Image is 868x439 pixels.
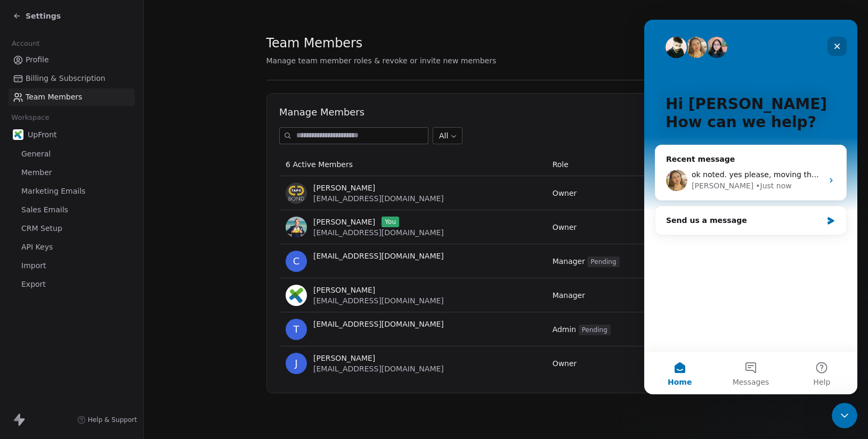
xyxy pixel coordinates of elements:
span: Owner [552,359,577,368]
a: Member [9,164,135,181]
a: Help & Support [77,416,137,424]
button: Messages [71,332,142,375]
img: TAP4_LOGO-04.jpg [286,183,307,204]
span: t [286,319,307,340]
span: Member [21,167,52,178]
span: 6 Active Members [286,160,353,169]
span: Export [21,279,46,290]
span: You [382,217,399,227]
a: Settings [13,11,61,21]
span: Manager [552,291,585,300]
span: Team Members [26,92,82,103]
span: Home [23,359,47,366]
img: tbn8OwBPgER1ToqE8he6Hw7RQgYvfmV6N4kVjifYqxI [286,285,307,306]
span: Owner [552,189,577,197]
a: Export [9,276,135,293]
span: [EMAIL_ADDRESS][DOMAIN_NAME] [313,365,444,373]
span: Import [21,260,46,271]
span: API Keys [21,242,53,253]
span: [EMAIL_ADDRESS][DOMAIN_NAME] [313,251,444,261]
span: Workspace [7,110,54,126]
a: Profile [9,51,135,69]
div: • Just now [111,161,147,172]
span: Messages [88,359,125,366]
span: Owner [552,223,577,231]
span: CRM Setup [21,223,62,234]
div: [PERSON_NAME] [47,161,109,172]
span: [EMAIL_ADDRESS][DOMAIN_NAME] [313,296,444,305]
span: J [286,353,307,374]
span: Role [552,160,568,169]
span: Marketing Emails [21,186,85,197]
span: Sales Emails [21,204,68,216]
a: CRM Setup [9,220,135,237]
div: Close [183,17,202,36]
span: Help & Support [88,416,137,424]
span: Pending [587,256,619,267]
span: Manage team member roles & revoke or invite new members [266,56,497,65]
a: API Keys [9,238,135,256]
img: Headshot.jpg [286,217,307,238]
span: [EMAIL_ADDRESS][DOMAIN_NAME] [313,228,444,237]
span: Profile [26,54,49,65]
span: UpFront [28,129,57,140]
a: General [9,145,135,163]
span: [PERSON_NAME] [313,285,375,295]
span: [PERSON_NAME] [313,353,375,363]
iframe: Intercom live chat [832,403,857,428]
span: Admin [552,325,610,334]
iframe: Intercom live chat [644,20,857,394]
span: Team Members [266,35,363,51]
a: Sales Emails [9,201,135,219]
span: ok noted. yes please, moving the business under [DOMAIN_NAME] so all the other one are irrelevant. [47,151,426,159]
h1: Manage Members [279,106,733,119]
span: Settings [26,11,61,21]
span: Help [169,359,186,366]
span: c [286,251,307,272]
span: Manager [552,257,619,266]
span: [PERSON_NAME] [313,217,375,227]
a: Team Members [9,88,135,106]
span: General [21,148,51,160]
span: [EMAIL_ADDRESS][DOMAIN_NAME] [313,319,444,329]
div: Send us a message [22,195,178,206]
span: [PERSON_NAME] [313,183,375,193]
a: Marketing Emails [9,183,135,200]
span: [EMAIL_ADDRESS][DOMAIN_NAME] [313,194,444,203]
span: Billing & Subscription [26,73,106,84]
a: Billing & Subscription [9,70,135,87]
button: Help [142,332,213,375]
img: upfront.health-02.jpg [13,129,23,140]
a: Import [9,257,135,275]
span: Account [7,36,44,52]
div: Send us a message [11,186,202,216]
span: Pending [578,325,610,335]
